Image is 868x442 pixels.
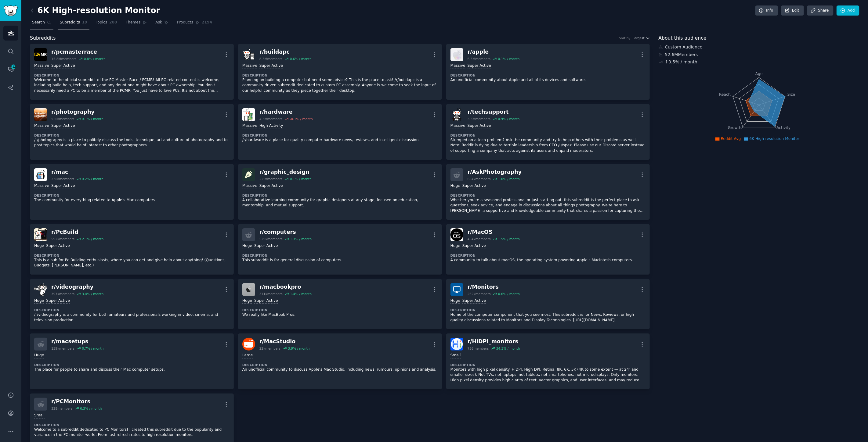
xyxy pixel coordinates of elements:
div: Super Active [468,63,491,69]
div: Massive [34,123,49,129]
div: r/ graphic_design [259,168,312,176]
a: Search [30,18,53,30]
div: Super Active [46,298,70,304]
a: videographyr/videography397kmembers3.4% / monthHugeSuper ActiveDescription/r/videography is a com... [30,279,234,330]
a: Themes [124,18,149,30]
span: 2194 [202,20,212,25]
div: 592k members [51,237,74,241]
dt: Description [242,73,438,77]
a: appler/apple6.3Mmembers0.1% / monthMassiveSuper ActiveDescriptionAn unofficial community about Ap... [446,44,650,100]
div: Custom Audience [659,44,860,50]
div: Huge [34,298,44,304]
div: 5.5M members [51,117,74,121]
dt: Description [242,193,438,198]
div: Super Active [254,298,278,304]
div: -0.1 % / month [290,117,313,121]
div: Super Active [462,243,486,249]
div: r/ computers [259,228,312,236]
span: Subreddits [60,20,80,25]
div: Massive [450,123,465,129]
div: 0.1 % / month [498,57,520,61]
span: Largest [633,36,645,40]
div: Super Active [51,183,75,189]
div: 0.7 % / month [82,346,103,351]
p: An unofficial community to discuss Apple's Mac Studio, including news, rumours, opinions and anal... [242,367,438,372]
p: /r/hardware is a place for quality computer hardware news, reviews, and intelligent discussion. [242,137,438,143]
h2: 6K High-resolution Monitor [30,6,160,16]
div: Super Active [51,63,75,69]
div: 0.2 % / month [82,177,103,181]
div: Small [34,413,45,419]
img: HiDPI_monitors [450,338,463,351]
div: 52.6M Members [659,52,860,58]
div: r/ MacOS [468,228,520,236]
div: r/ macsetups [51,338,103,345]
a: Ask [153,18,171,30]
dt: Description [34,423,230,427]
div: Super Active [462,298,486,304]
p: Monitors with high pixel density. HiDPI, High DPI, Retina. 8K, 6K, 5K (4K to some extent — at 24″... [450,367,646,383]
div: 3.4 % / month [82,292,103,296]
dt: Description [450,73,646,77]
dt: Description [450,193,646,198]
div: r/ PCMonitors [51,398,102,405]
span: Products [177,20,193,25]
div: 159k members [51,346,74,351]
div: Massive [34,63,49,69]
img: hardware [242,108,255,121]
img: techsupport [450,108,463,121]
div: 1.0 % / month [498,177,520,181]
div: Super Active [51,123,75,129]
div: 3.9 % / month [288,346,310,351]
img: Monitors [450,283,463,296]
img: MacOS [450,228,463,241]
span: Subreddits [30,34,56,42]
span: Ask [155,20,162,25]
p: A community to talk about macOS, the operating system powering Apple's Macintosh computers. [450,258,646,263]
img: PcBuild [34,228,47,241]
a: macbookpror/macbookpro311kmembers1.4% / monthHugeSuper ActiveDescriptionWe really like MacBook Pros. [238,279,442,330]
div: Massive [450,63,465,69]
div: 1.3 % / month [290,237,312,241]
div: ↑ 0.5 % / month [665,59,697,65]
p: This subreddit is for general discussion of computers. [242,258,438,263]
div: 0.1 % / month [82,117,103,121]
a: Subreddits19 [58,18,89,30]
a: photographyr/photography5.5Mmembers0.1% / monthMassiveSuper ActiveDescription/r/photography is a ... [30,104,234,160]
p: Stumped on a tech problem? Ask the community and try to help others with their problems as well. ... [450,137,646,154]
dt: Description [450,133,646,137]
a: r/AskPhotography654kmembers1.0% / monthHugeSuper ActiveDescriptionWhether you're a seasoned profe... [446,164,650,220]
div: 1.4 % / month [290,292,312,296]
div: Huge [242,298,252,304]
a: Share [807,5,833,16]
a: buildapcr/buildapc8.3Mmembers0.6% / monthMassiveSuper ActiveDescriptionPlanning on building a com... [238,44,442,100]
dt: Description [242,133,438,137]
div: High Activity [259,123,283,129]
a: pcmasterracer/pcmasterrace15.8Mmembers0.8% / monthMassiveSuper ActiveDescriptionWelcome to the of... [30,44,234,100]
div: Huge [34,243,44,249]
img: GummySearch logo [4,5,18,16]
p: The community for everything related to Apple's Mac computers! [34,198,230,203]
div: r/ hardware [259,108,313,116]
div: 8.3M members [259,57,283,61]
a: graphic_designr/graphic_design2.8Mmembers0.1% / monthMassiveSuper ActiveDescriptionA collaborativ... [238,164,442,220]
img: graphic_design [242,168,255,181]
p: Welcome to the official subreddit of the PC Master Race / PCMR! All PC-related content is welcome... [34,77,230,94]
tspan: Reach [719,92,731,96]
p: An unofficial community about Apple and all of its devices and software. [450,77,646,83]
div: Massive [242,183,257,189]
a: Info [755,5,778,16]
div: r/ techsupport [468,108,520,116]
div: r/ mac [51,168,103,176]
img: apple [450,48,463,61]
div: 0.3 % / month [80,406,102,411]
a: PcBuildr/PcBuild592kmembers2.1% / monthHugeSuper ActiveDescriptionThis is a sub for Pc-Building e... [30,224,234,275]
div: 529k members [259,237,283,241]
div: 0.6 % / month [498,292,520,296]
span: 200 [109,20,117,25]
a: Edit [781,5,804,16]
dt: Description [34,308,230,312]
div: Massive [242,123,257,129]
div: r/ AskPhotography [468,168,522,176]
p: A collaborative learning community for graphic designers at any stage, focused on education, ment... [242,198,438,208]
